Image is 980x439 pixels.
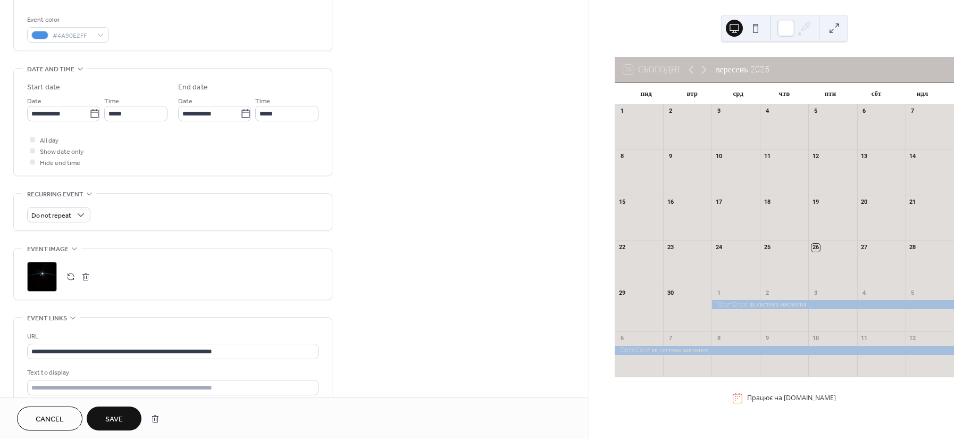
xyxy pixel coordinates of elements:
[104,96,119,107] span: Time
[618,198,626,206] div: 15
[715,244,723,252] div: 24
[715,334,723,342] div: 8
[618,289,626,297] div: 29
[811,289,819,297] div: 3
[853,83,900,104] div: сбт
[27,189,83,200] span: Recurring event
[53,30,92,42] span: #4A90E2FF
[747,394,836,403] div: Працює на
[811,244,819,252] div: 26
[40,135,58,146] span: All day
[178,96,192,107] span: Date
[860,198,868,206] div: 20
[27,14,107,26] div: Event color
[178,82,208,93] div: End date
[27,367,316,378] div: Text to display
[860,244,868,252] div: 27
[763,198,771,206] div: 18
[715,107,723,115] div: 3
[716,63,769,76] div: вересень 2025
[27,82,60,93] div: Start date
[615,346,954,355] div: "OpenCircle як система мислення
[666,107,674,115] div: 2
[761,83,808,104] div: чтв
[715,198,723,206] div: 17
[618,107,626,115] div: 1
[909,198,917,206] div: 21
[909,334,917,342] div: 12
[811,153,819,161] div: 12
[811,334,819,342] div: 10
[17,407,82,430] button: Cancel
[27,331,316,342] div: URL
[763,334,771,342] div: 9
[763,107,771,115] div: 4
[40,146,83,158] span: Show date only
[27,262,57,292] div: ;
[666,244,674,252] div: 23
[666,153,674,161] div: 9
[87,407,141,430] button: Save
[715,289,723,297] div: 1
[909,289,917,297] div: 5
[860,289,868,297] div: 4
[811,107,819,115] div: 5
[763,244,771,252] div: 25
[669,83,715,104] div: втр
[784,394,836,403] a: [DOMAIN_NAME]
[763,289,771,297] div: 2
[860,153,868,161] div: 13
[909,107,917,115] div: 7
[909,153,917,161] div: 14
[860,107,868,115] div: 6
[36,414,64,425] span: Cancel
[105,414,123,425] span: Save
[909,244,917,252] div: 28
[618,334,626,342] div: 6
[807,83,853,104] div: птн
[27,64,74,75] span: Date and time
[31,210,71,222] span: Do not repeat
[27,313,67,324] span: Event links
[811,198,819,206] div: 19
[715,153,723,161] div: 10
[27,244,69,255] span: Event image
[715,83,761,104] div: срд
[27,96,41,107] span: Date
[40,158,80,169] span: Hide end time
[666,289,674,297] div: 30
[899,83,945,104] div: ндл
[618,153,626,161] div: 8
[623,83,669,104] div: пнд
[711,300,954,309] div: "OpenCircle як система мислення
[666,334,674,342] div: 7
[860,334,868,342] div: 11
[618,244,626,252] div: 22
[666,198,674,206] div: 16
[255,96,270,107] span: Time
[763,153,771,161] div: 11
